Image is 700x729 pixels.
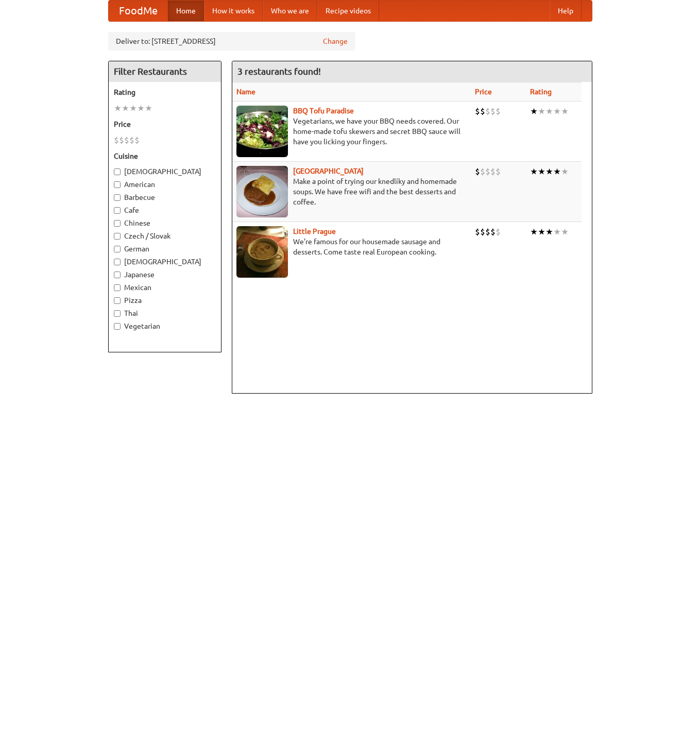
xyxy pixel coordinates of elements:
p: Vegetarians, we have your BBQ needs covered. Our home-made tofu skewers and secret BBQ sauce will... [236,116,467,147]
li: ★ [137,103,145,114]
li: ★ [545,226,553,238]
a: FoodMe [109,1,168,21]
label: [DEMOGRAPHIC_DATA] [114,257,216,267]
li: ★ [553,226,561,238]
h4: Filter Restaurants [109,61,221,82]
label: Cafe [114,205,216,215]
a: Change [323,36,348,46]
a: Little Prague [293,227,336,235]
li: $ [119,134,124,146]
h5: Rating [114,87,216,97]
label: Vegetarian [114,321,216,331]
h5: Cuisine [114,151,216,161]
a: Name [236,88,255,96]
li: ★ [545,166,553,177]
li: ★ [561,166,569,177]
li: $ [480,166,485,177]
li: ★ [129,103,137,114]
li: ★ [538,166,545,177]
div: Deliver to: [STREET_ADDRESS] [108,32,355,50]
a: Who we are [263,1,317,21]
label: [DEMOGRAPHIC_DATA] [114,166,216,177]
li: ★ [530,226,538,238]
img: tofuparadise.jpg [236,106,288,157]
a: Recipe videos [317,1,379,21]
input: Pizza [114,297,121,304]
label: American [114,179,216,190]
li: ★ [530,106,538,117]
p: Make a point of trying our knedlíky and homemade soups. We have free wifi and the best desserts a... [236,176,467,207]
a: Help [550,1,582,21]
li: ★ [561,106,569,117]
input: Barbecue [114,194,121,201]
li: ★ [553,106,561,117]
a: Price [475,88,492,96]
li: ★ [145,103,152,114]
input: Mexican [114,284,121,291]
a: Rating [530,88,552,96]
li: ★ [561,226,569,238]
input: Thai [114,310,121,317]
label: Chinese [114,218,216,228]
li: $ [496,166,501,177]
input: Japanese [114,272,121,278]
input: Chinese [114,220,121,227]
input: Cafe [114,207,121,214]
li: $ [114,134,119,146]
label: German [114,244,216,254]
li: $ [480,226,485,238]
ng-pluralize: 3 restaurants found! [237,66,321,76]
a: How it works [204,1,263,21]
input: [DEMOGRAPHIC_DATA] [114,168,121,175]
li: $ [490,226,496,238]
li: $ [485,226,490,238]
li: $ [475,226,480,238]
label: Japanese [114,269,216,280]
a: BBQ Tofu Paradise [293,107,354,115]
li: $ [485,166,490,177]
li: ★ [530,166,538,177]
input: [DEMOGRAPHIC_DATA] [114,259,121,265]
label: Barbecue [114,192,216,202]
li: $ [475,106,480,117]
input: American [114,181,121,188]
li: ★ [122,103,129,114]
input: Vegetarian [114,323,121,330]
li: $ [490,106,496,117]
li: ★ [538,226,545,238]
li: $ [490,166,496,177]
h5: Price [114,119,216,129]
p: We're famous for our housemade sausage and desserts. Come taste real European cooking. [236,236,467,257]
li: $ [496,106,501,117]
a: [GEOGRAPHIC_DATA] [293,167,364,175]
li: $ [134,134,140,146]
li: $ [129,134,134,146]
li: ★ [545,106,553,117]
li: $ [475,166,480,177]
img: littleprague.jpg [236,226,288,278]
li: ★ [538,106,545,117]
li: ★ [114,103,122,114]
label: Pizza [114,295,216,306]
input: Czech / Slovak [114,233,121,240]
label: Mexican [114,282,216,293]
label: Thai [114,308,216,318]
input: German [114,246,121,252]
label: Czech / Slovak [114,231,216,241]
li: $ [480,106,485,117]
li: $ [496,226,501,238]
li: ★ [553,166,561,177]
img: czechpoint.jpg [236,166,288,217]
li: $ [485,106,490,117]
li: $ [124,134,129,146]
a: Home [168,1,204,21]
